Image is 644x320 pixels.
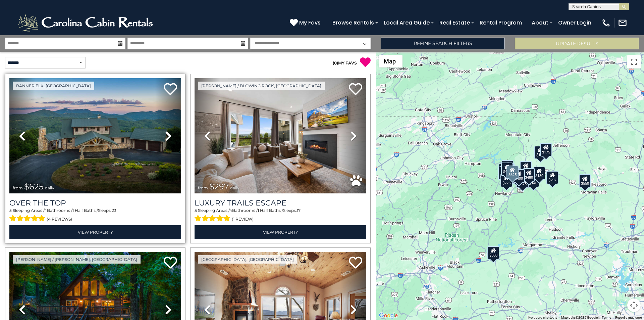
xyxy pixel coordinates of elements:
span: 4 [229,208,232,213]
a: Luxury Trails Escape [195,198,366,208]
a: Terms [602,316,611,319]
a: Banner Elk, [GEOGRAPHIC_DATA] [13,82,94,90]
div: $550 [579,174,591,187]
a: About [528,17,552,29]
span: 5 [195,208,197,213]
span: 17 [297,208,301,213]
span: daily [230,185,239,190]
div: $480 [523,168,535,181]
a: Rental Program [476,17,525,29]
img: Google [377,311,399,320]
span: Map data ©2025 Google [561,316,598,319]
a: (0)MY FAVS [333,60,357,65]
span: 23 [112,208,116,213]
div: $625 [506,166,519,179]
a: Add to favorites [349,82,362,97]
a: View Property [195,225,366,239]
a: Add to favorites [164,82,177,97]
span: 5 [9,208,12,213]
button: Update Results [515,38,639,49]
img: thumbnail_168695581.jpeg [195,78,366,193]
div: $375 [517,174,529,188]
a: Local Area Guide [380,17,433,29]
img: thumbnail_167153549.jpeg [9,78,181,193]
span: from [198,185,208,190]
span: 1 Half Baths / [72,208,98,213]
div: $400 [513,169,525,182]
a: Report a map error [615,316,642,319]
div: $225 [500,174,513,187]
span: (4 reviews) [47,215,72,224]
div: $580 [487,246,499,259]
a: Open this area in Google Maps (opens a new window) [377,311,399,320]
span: from [13,185,23,190]
div: $230 [498,166,510,180]
a: Over The Top [9,198,181,208]
a: View Property [9,225,181,239]
a: Real Estate [436,17,473,29]
a: My Favs [290,18,322,27]
span: 4 [44,208,47,213]
a: [GEOGRAPHIC_DATA], [GEOGRAPHIC_DATA] [198,255,297,264]
img: White-1-2.png [17,13,156,33]
a: Add to favorites [164,256,177,270]
span: My Favs [299,18,321,27]
a: Browse Rentals [329,17,377,29]
button: Toggle fullscreen view [627,55,641,68]
div: $125 [501,160,514,173]
div: $130 [533,167,545,180]
div: $297 [546,171,558,184]
span: (1 review) [232,215,254,224]
button: Change map style [379,55,402,67]
span: $297 [209,182,229,191]
a: [PERSON_NAME] / Blowing Rock, [GEOGRAPHIC_DATA] [198,82,325,90]
a: Owner Login [555,17,595,29]
div: $425 [501,162,513,176]
span: ( ) [333,60,338,65]
a: Refine Search Filters [381,38,505,49]
div: Sleeping Areas / Bathrooms / Sleeps: [195,208,366,224]
div: Sleeping Areas / Bathrooms / Sleeps: [9,208,181,224]
div: $140 [527,174,539,187]
button: Map camera controls [627,299,641,312]
img: phone-regular-white.png [601,18,611,28]
div: $175 [534,146,546,159]
div: $349 [520,161,532,175]
button: Keyboard shortcuts [528,315,557,320]
span: $625 [24,182,44,191]
a: [PERSON_NAME] / [PERSON_NAME], [GEOGRAPHIC_DATA] [13,255,141,264]
a: Add to favorites [349,256,362,270]
span: daily [45,185,54,190]
img: mail-regular-white.png [618,18,627,28]
span: 1 Half Baths / [258,208,283,213]
div: $175 [540,143,552,156]
span: Map [384,58,396,65]
span: 0 [334,60,337,65]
